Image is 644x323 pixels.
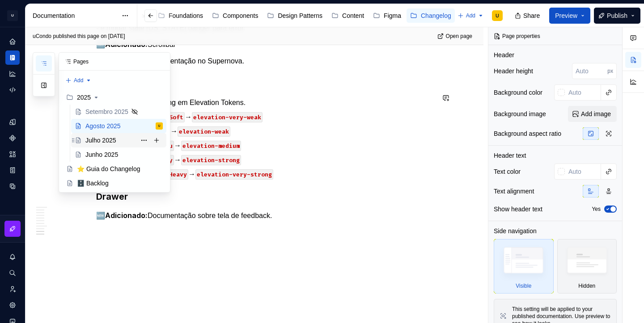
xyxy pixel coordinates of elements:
[118,112,434,122] p: →
[510,8,546,24] button: Share
[494,167,521,176] div: Text color
[71,105,166,119] a: Setembro 2025
[5,50,20,65] a: Documentation
[169,11,203,20] div: Foundations
[369,8,405,23] a: Figma
[85,107,128,116] div: Setembro 2025
[71,147,166,162] a: Junho 2025
[77,164,140,173] div: ⭐ Guia do Changelog
[494,227,537,235] div: Side navigation
[5,83,20,97] a: Code automation
[118,169,434,180] p: →
[5,298,20,312] a: Settings
[105,211,148,220] strong: Adicionado:
[195,169,273,180] code: elevation-very-strong
[592,206,601,213] label: Yes
[572,63,607,79] input: Auto
[5,115,20,129] a: Design tokens
[5,250,20,264] button: Notifications
[594,8,640,24] button: Publish
[158,122,160,130] div: U
[328,8,368,23] a: Content
[53,33,125,40] div: published this page on [DATE]
[59,53,170,71] div: Pages
[496,12,499,19] div: U
[33,11,117,20] div: Documentation
[278,11,322,20] div: Design Patterns
[5,266,20,280] button: Search ⌘K
[494,88,542,97] div: Background color
[154,8,207,23] a: Foundations
[565,84,601,101] input: Auto
[96,77,434,90] h3: Token
[494,50,514,59] div: Header
[5,179,20,193] a: Data sources
[494,129,561,138] div: Background aspect ratio
[494,187,534,196] div: Text alignment
[5,34,20,49] a: Home
[71,119,166,133] a: Agosto 2025U
[181,141,241,151] code: elevation-medium
[178,126,230,137] code: elevation-weak
[63,90,166,105] div: 2025
[5,67,20,81] a: Analytics
[5,163,20,177] a: Storybook stories
[85,136,116,145] div: Julho 2025
[523,11,540,20] span: Share
[384,11,401,20] div: Figma
[118,126,434,137] p: →
[208,8,262,23] a: Components
[74,77,83,84] span: Add
[192,112,263,122] code: elevation-very-weak
[607,11,627,20] span: Publish
[5,282,20,296] a: Invite team
[263,8,326,23] a: Design Patterns
[494,109,546,118] div: Background image
[516,282,531,289] div: Visible
[407,8,455,23] a: Changelog
[5,131,20,145] a: Components
[85,150,118,159] div: Junho 2025
[446,33,472,40] span: Open page
[568,106,617,122] button: Add image
[96,190,434,203] h3: Drawer
[7,10,18,21] div: U
[578,282,595,289] div: Hidden
[118,140,434,151] p: →
[63,90,166,190] div: Page tree
[63,176,166,190] a: 🗄️ Backlog
[494,67,533,76] div: Header height
[435,30,476,42] a: Open page
[63,74,94,87] button: Add
[107,7,417,25] div: Page tree
[607,67,613,75] p: px
[549,8,590,24] button: Preview
[107,97,434,108] p: Renaming em Elevation Tokens.
[581,109,611,118] span: Add image
[63,162,166,176] a: ⭐ Guia do Changelog
[557,239,617,294] div: Hidden
[565,164,601,180] input: Auto
[421,11,451,20] div: Changelog
[342,11,364,20] div: Content
[494,239,554,294] div: Visible
[96,210,434,221] p: 🆕 Documentação sobre tela de feedback.
[77,179,109,188] div: 🗄️ Backlog
[85,122,121,130] div: Agosto 2025
[71,133,166,147] a: Julho 2025
[494,205,542,214] div: Show header text
[5,147,20,161] a: Assets
[77,93,91,102] div: 2025
[96,55,434,67] p: 🆕 Documentação no Supernova.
